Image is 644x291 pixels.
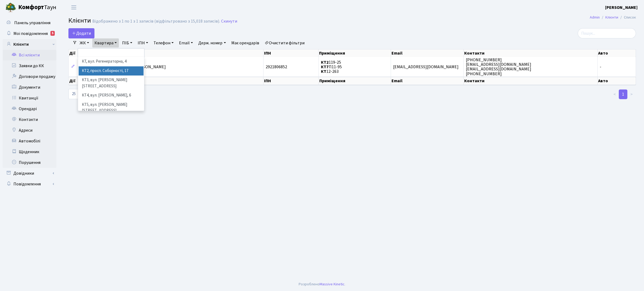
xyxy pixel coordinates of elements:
th: ІПН [264,49,319,57]
a: Контакти [3,114,56,125]
th: Авто [598,77,636,85]
a: Заявки до КК [3,60,56,71]
span: Таун [18,3,56,12]
div: Відображено з 1 по 1 з 1 записів (відфільтровано з 15,018 записів). [92,19,220,24]
span: Додати [72,30,91,36]
label: записів на сторінці [68,89,123,99]
b: КТ [321,69,326,74]
a: 1 [619,89,627,99]
th: ІПН [264,77,319,85]
a: Панель управління [3,17,56,28]
b: КТ7 [321,64,329,70]
a: Квитанції [3,93,56,103]
a: Email [177,38,195,48]
a: Клієнти [3,39,56,50]
a: Квартира [92,38,119,48]
a: [PERSON_NAME] [605,4,638,11]
input: Пошук... [578,28,636,38]
a: Massive Kinetic [320,281,345,287]
a: Документи [3,82,56,93]
th: Дії [69,77,104,85]
span: [PERSON_NAME] [134,64,166,70]
a: Admin [590,15,600,20]
b: Комфорт [18,3,44,12]
th: ПІБ [132,49,264,57]
li: КТ3, вул. [PERSON_NAME][STREET_ADDRESS] [79,76,144,91]
span: 2921806852 [266,64,287,70]
th: Приміщення [319,49,391,57]
a: Довідники [3,168,56,179]
a: Повідомлення [3,179,56,189]
a: Клієнти [605,15,618,20]
button: Переключити навігацію [67,3,80,12]
th: Дії [69,49,104,57]
a: ПІБ [120,38,134,48]
a: ІПН [136,38,150,48]
th: Авто [598,49,636,57]
li: КТ, вул. Регенераторна, 4 [79,57,144,66]
th: Email [391,49,464,57]
b: [PERSON_NAME] [605,5,638,10]
a: Скинути [221,19,237,24]
li: КТ2, просп. Соборності, 17 [79,66,144,76]
th: Контакти [464,77,598,85]
span: [PHONE_NUMBER] [EMAIL_ADDRESS][DOMAIN_NAME] [EMAIL_ADDRESS][DOMAIN_NAME] [PHONE_NUMBER] [466,57,531,77]
select: записів на сторінці [68,89,84,99]
span: Клієнти [68,16,91,25]
li: КТ4, вул. [PERSON_NAME], 6 [79,91,144,100]
a: Порушення [3,157,56,168]
th: Приміщення [319,77,391,85]
a: Всі клієнти [3,50,56,60]
a: Додати [68,28,94,38]
a: Щоденник [3,146,56,157]
div: Розроблено . [299,281,345,287]
b: КТ2 [321,59,329,65]
a: Очистити фільтри [262,38,307,48]
a: Має орендарів [229,38,261,48]
th: Контакти [464,49,598,57]
div: 5 [50,31,55,36]
a: Адреси [3,125,56,136]
span: Панель управління [14,20,50,26]
a: Орендарі [3,103,56,114]
li: Список [618,15,636,20]
li: КТ5, вул. [PERSON_NAME][STREET_ADDRESS] [79,100,144,116]
span: - [600,64,601,70]
a: Держ. номер [196,38,228,48]
span: [EMAIL_ADDRESS][DOMAIN_NAME] [393,64,459,70]
img: logo.png [5,2,16,13]
th: ПІБ [132,77,264,85]
a: Телефон [151,38,176,48]
a: Автомобілі [3,136,56,146]
a: Договори продажу [3,71,56,82]
nav: breadcrumb [582,12,644,23]
span: Мої повідомлення [13,31,48,37]
a: Мої повідомлення5 [3,28,56,39]
a: ЖК [78,38,91,48]
th: Email [391,77,464,85]
span: 119-25 П11-95 12-263 [321,59,342,74]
